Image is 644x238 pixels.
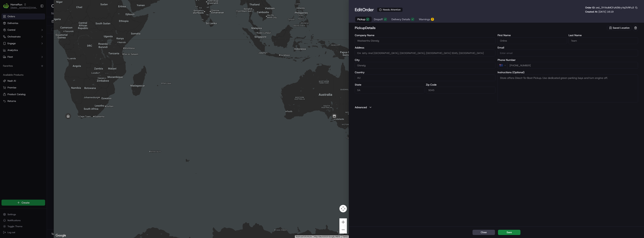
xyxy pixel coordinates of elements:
[314,236,340,238] span: Map data ©2025 Google, INEGI
[569,37,638,44] input: Enter last name
[426,83,495,86] label: Zip Code
[498,71,638,74] label: Instructions (Optional)
[355,74,495,81] input: Enter country
[498,74,638,102] textarea: Store offers Direct-To-Boot Pickup. Use dedicated green parking bays and turn engine off.
[355,105,367,109] label: Advanced
[355,50,495,56] input: Cnr Jetty And Brighton Rds, Glenelg, SA 5045, AU
[357,17,365,21] span: Pickup
[596,6,634,9] span: ord_3YVkdMCFuN36ryVq3VRFu3
[296,235,312,238] button: Keyboard shortcuts
[585,6,634,9] p: Order ID:
[498,50,638,56] input: Enter email
[355,59,495,61] label: City
[498,59,638,61] label: Phone Number
[355,71,495,74] label: Country
[599,10,613,13] span: [DATE] 16:19
[355,62,495,69] input: Enter city
[473,230,495,235] button: Close
[355,37,495,44] input: Enter company name
[585,10,613,13] p: Created At:
[355,87,424,93] input: Enter state
[613,26,630,30] span: Saved Location
[607,25,632,31] button: Saved Location
[498,46,638,49] label: Email
[355,105,638,109] button: Advanced
[391,17,410,21] span: Delivery Details
[342,236,348,238] a: Terms (opens in new tab)
[569,34,638,37] label: Last Name
[339,226,347,234] button: Zoom out
[498,230,520,235] button: Save
[55,233,67,238] a: Open this area in Google Maps (opens a new window)
[374,17,383,21] span: Dropoff
[339,218,347,226] button: Zoom in
[55,233,67,238] img: Google
[377,7,403,12] div: Needs Attention
[355,25,606,31] h2: pickup Details
[355,46,495,49] label: Address
[339,205,347,212] button: Map camera controls
[419,17,430,21] span: Warnings
[355,83,424,86] label: State
[355,7,374,13] h1: Edit
[498,37,567,44] input: Enter first name
[507,62,638,69] input: Enter phone number
[362,7,374,13] span: Order
[431,18,434,21] div: ?
[355,34,495,37] label: Company Name
[426,87,495,93] input: Enter zip code
[498,34,567,37] label: First Name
